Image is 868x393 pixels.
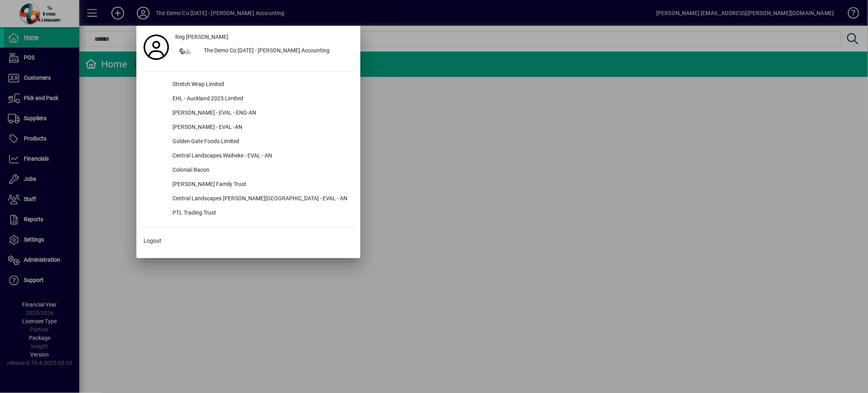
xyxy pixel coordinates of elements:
[140,149,356,163] button: Central Landscapes Waiheke - EVAL - AN
[140,78,356,92] button: Stretch Wrap Limited
[175,33,228,41] span: Reg [PERSON_NAME]
[144,237,161,245] span: Logout
[166,192,356,206] div: Central Landscapes [PERSON_NAME][GEOGRAPHIC_DATA] - EVAL - AN
[140,106,356,121] button: [PERSON_NAME] - EVAL - ENG-AN
[140,163,356,178] button: Colonial Bacon
[166,92,356,106] div: EHL - Auckland 2025 Limited
[166,121,356,135] div: [PERSON_NAME] - EVAL -AN
[140,192,356,206] button: Central Landscapes [PERSON_NAME][GEOGRAPHIC_DATA] - EVAL - AN
[140,234,356,248] button: Logout
[172,30,356,44] a: Reg [PERSON_NAME]
[172,44,356,58] button: The Demo Co [DATE] - [PERSON_NAME] Accounting
[140,135,356,149] button: Golden Gate Foods Limited
[140,40,172,54] a: Profile
[166,78,356,92] div: Stretch Wrap Limited
[166,163,356,178] div: Colonial Bacon
[140,92,356,106] button: EHL - Auckland 2025 Limited
[197,44,356,58] div: The Demo Co [DATE] - [PERSON_NAME] Accounting
[140,121,356,135] button: [PERSON_NAME] - EVAL -AN
[166,149,356,163] div: Central Landscapes Waiheke - EVAL - AN
[166,106,356,121] div: [PERSON_NAME] - EVAL - ENG-AN
[166,206,356,220] div: PTL Trading Trust
[166,178,356,192] div: [PERSON_NAME] Family Trust
[140,178,356,192] button: [PERSON_NAME] Family Trust
[140,206,356,220] button: PTL Trading Trust
[166,135,356,149] div: Golden Gate Foods Limited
